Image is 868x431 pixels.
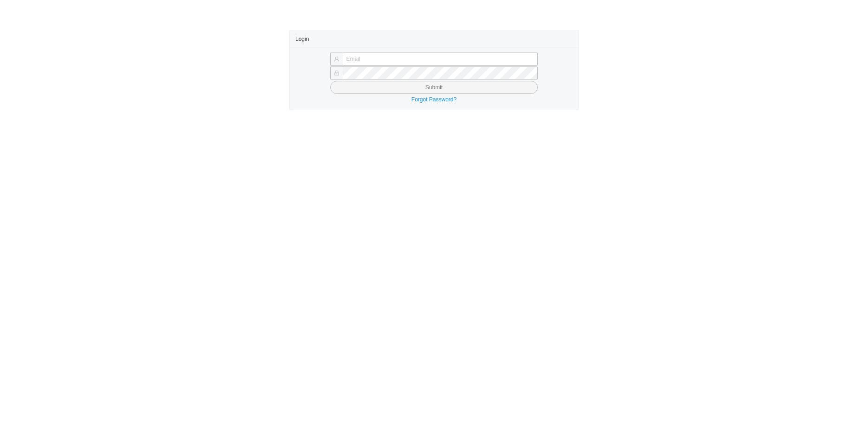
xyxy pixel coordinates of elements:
button: Submit [330,81,538,94]
span: user [334,56,339,62]
div: Login [295,30,573,47]
a: Forgot Password? [411,96,457,103]
span: lock [334,70,339,76]
input: Email [343,53,538,66]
